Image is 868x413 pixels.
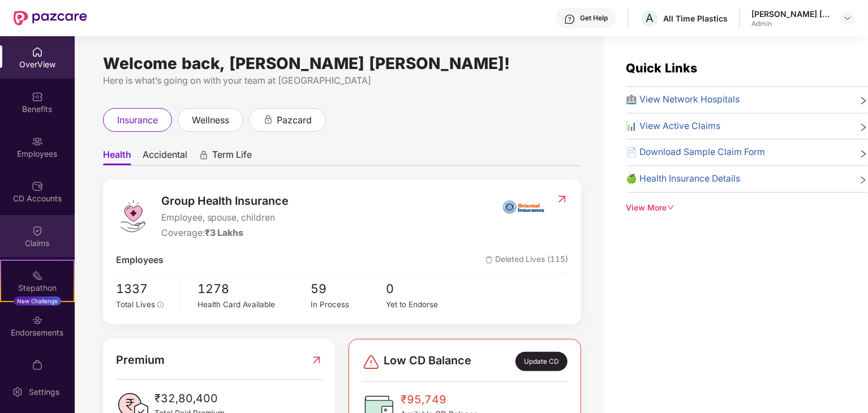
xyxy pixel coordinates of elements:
img: svg+xml;base64,PHN2ZyBpZD0iQ2xhaW0iIHhtbG5zPSJodHRwOi8vd3d3LnczLm9yZy8yMDAwL3N2ZyIgd2lkdGg9IjIwIi... [32,225,43,236]
img: svg+xml;base64,PHN2ZyBpZD0iRW5kb3JzZW1lbnRzIiB4bWxucz0iaHR0cDovL3d3dy53My5vcmcvMjAwMC9zdmciIHdpZH... [32,315,43,326]
img: deleteIcon [485,256,493,264]
div: Update CD [515,352,568,371]
span: Term Life [212,149,252,165]
span: 🍏 Health Insurance Details [626,172,741,186]
div: Here is what’s going on with your team at [GEOGRAPHIC_DATA] [103,74,581,88]
span: Low CD Balance [384,352,471,371]
div: All Time Plastics [663,13,728,24]
span: 🏥 View Network Hospitals [626,93,740,107]
div: [PERSON_NAME] [PERSON_NAME] [751,8,831,19]
span: 📄 Download Sample Claim Form [626,145,766,160]
div: New Challenge [14,296,61,306]
span: 59 [311,279,386,299]
img: RedirectIcon [556,193,568,205]
span: right [859,95,868,107]
span: Total Lives [116,300,155,309]
span: Group Health Insurance [161,192,289,210]
img: New Pazcare Logo [14,11,87,25]
div: Coverage: [161,226,289,240]
span: wellness [192,113,229,127]
span: down [667,204,675,212]
span: Employees [116,253,164,268]
span: right [859,174,868,186]
span: 0 [386,279,462,299]
div: Settings [25,386,63,398]
div: animation [263,114,273,124]
div: Welcome back, [PERSON_NAME] [PERSON_NAME]! [103,59,581,68]
span: right [859,122,868,134]
span: Accidental [143,149,187,165]
span: pazcard [277,113,312,127]
span: A [646,11,654,25]
span: ₹32,80,400 [154,390,225,407]
span: insurance [117,113,158,127]
img: svg+xml;base64,PHN2ZyBpZD0iRGFuZ2VyLTMyeDMyIiB4bWxucz0iaHR0cDovL3d3dy53My5vcmcvMjAwMC9zdmciIHdpZH... [362,353,380,371]
div: In Process [311,299,386,311]
img: svg+xml;base64,PHN2ZyBpZD0iU2V0dGluZy0yMHgyMCIgeG1sbnM9Imh0dHA6Ly93d3cudzMub3JnLzIwMDAvc3ZnIiB3aW... [12,386,23,398]
img: svg+xml;base64,PHN2ZyBpZD0iQmVuZWZpdHMiIHhtbG5zPSJodHRwOi8vd3d3LnczLm9yZy8yMDAwL3N2ZyIgd2lkdGg9Ij... [32,91,43,102]
img: svg+xml;base64,PHN2ZyBpZD0iSGVscC0zMngzMiIgeG1sbnM9Imh0dHA6Ly93d3cudzMub3JnLzIwMDAvc3ZnIiB3aWR0aD... [564,14,575,25]
img: svg+xml;base64,PHN2ZyBpZD0iTXlfT3JkZXJzIiBkYXRhLW5hbWU9Ik15IE9yZGVycyIgeG1sbnM9Imh0dHA6Ly93d3cudz... [32,359,43,371]
span: 1337 [116,279,173,299]
div: Stepathon [1,282,74,294]
span: Quick Links [626,61,698,75]
div: Get Help [580,14,608,23]
span: Employee, spouse, children [161,211,289,225]
span: right [859,148,868,160]
img: insurerIcon [502,192,545,221]
span: Deleted Lives (115) [485,253,568,268]
img: svg+xml;base64,PHN2ZyBpZD0iSG9tZSIgeG1sbnM9Imh0dHA6Ly93d3cudzMub3JnLzIwMDAvc3ZnIiB3aWR0aD0iMjAiIG... [32,46,43,58]
div: Admin [751,19,831,28]
div: Yet to Endorse [386,299,462,311]
div: animation [199,150,209,160]
div: Health Card Available [198,299,311,311]
span: 📊 View Active Claims [626,119,721,134]
img: svg+xml;base64,PHN2ZyB4bWxucz0iaHR0cDovL3d3dy53My5vcmcvMjAwMC9zdmciIHdpZHRoPSIyMSIgaGVpZ2h0PSIyMC... [32,270,43,281]
img: svg+xml;base64,PHN2ZyBpZD0iQ0RfQWNjb3VudHMiIGRhdGEtbmFtZT0iQ0QgQWNjb3VudHMiIHhtbG5zPSJodHRwOi8vd3... [32,180,43,192]
img: RedirectIcon [311,351,323,369]
span: info-circle [157,302,164,308]
img: svg+xml;base64,PHN2ZyBpZD0iRW1wbG95ZWVzIiB4bWxucz0iaHR0cDovL3d3dy53My5vcmcvMjAwMC9zdmciIHdpZHRoPS... [32,136,43,147]
img: svg+xml;base64,PHN2ZyBpZD0iRHJvcGRvd24tMzJ4MzIiIHhtbG5zPSJodHRwOi8vd3d3LnczLm9yZy8yMDAwL3N2ZyIgd2... [843,14,852,23]
span: ₹95,749 [401,391,478,408]
span: ₹3 Lakhs [205,227,244,238]
span: Health [103,149,131,165]
span: Premium [116,351,165,369]
img: logo [116,199,150,233]
span: 1278 [198,279,311,299]
div: View More [626,202,868,214]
